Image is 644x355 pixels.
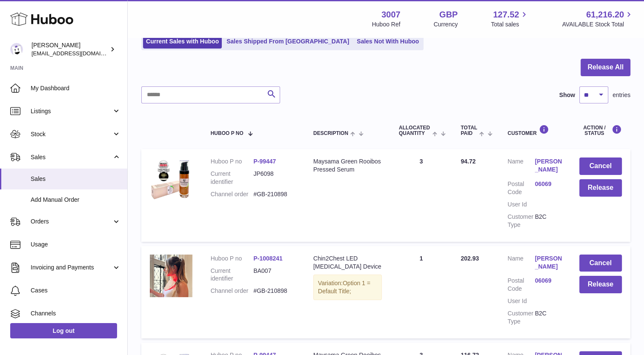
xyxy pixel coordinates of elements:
a: [PERSON_NAME] [535,255,562,271]
span: Description [313,131,348,136]
a: 06069 [535,180,562,188]
dt: Postal Code [507,180,535,196]
dd: JP6098 [253,170,296,186]
span: 127.52 [493,9,519,20]
a: 06069 [535,277,562,285]
div: [PERSON_NAME] [31,41,108,57]
div: Customer [507,125,562,136]
dd: #GB-210898 [253,287,296,295]
div: Variation: [313,275,382,300]
span: Total sales [491,20,529,29]
dt: User Id [507,200,535,209]
span: Cases [31,286,121,295]
a: Sales Shipped From [GEOGRAPHIC_DATA] [223,34,352,49]
img: bevmay@maysama.com [10,43,23,56]
span: Huboo P no [211,131,243,136]
span: 202.93 [461,255,479,262]
dt: Customer Type [507,309,535,326]
span: Invoicing and Payments [31,263,112,272]
strong: GBP [439,9,458,20]
span: 94.72 [461,158,475,165]
td: 1 [390,246,452,338]
a: Log out [10,323,117,338]
span: [EMAIL_ADDRESS][DOMAIN_NAME] [31,50,125,57]
dd: B2C [535,309,562,326]
a: Current Sales with Huboo [143,34,222,49]
a: P-1008241 [253,255,283,262]
button: Cancel [579,255,622,272]
dt: Channel order [211,190,254,198]
img: 1_b267aea5-91db-496f-be72-e1a57b430806.png [150,255,192,297]
a: 61,216.20 AVAILABLE Stock Total [562,9,634,29]
a: Sales Not With Huboo [354,34,422,49]
dt: Name [507,157,535,176]
a: 127.52 Total sales [491,9,529,29]
span: Sales [31,175,121,183]
span: Usage [31,240,121,249]
button: Release All [581,59,630,76]
span: Add Manual Order [31,196,121,204]
div: Huboo Ref [372,20,401,29]
a: P-99447 [253,158,276,165]
strong: 3007 [381,9,401,20]
dt: Name [507,255,535,273]
button: Cancel [579,157,622,175]
dd: BA007 [253,267,296,283]
span: Channels [31,309,121,318]
span: 61,216.20 [586,9,624,20]
label: Show [559,91,575,99]
dt: Channel order [211,287,254,295]
div: Maysama Green Rooibos Pressed Serum [313,157,382,174]
dt: User Id [507,297,535,305]
dt: Current identifier [211,267,254,283]
span: ALLOCATED Quantity [399,125,430,136]
dt: Postal Code [507,277,535,293]
span: Sales [31,153,112,161]
dd: #GB-210898 [253,190,296,198]
dt: Huboo P no [211,157,254,166]
span: Orders [31,218,112,226]
span: AVAILABLE Stock Total [562,20,634,29]
span: Option 1 = Default Title; [318,280,370,295]
div: Chin2Chest LED [MEDICAL_DATA] Device [313,255,382,271]
td: 3 [390,149,452,241]
span: Stock [31,130,112,138]
img: 30071627552388.png [150,157,192,200]
div: Currency [434,20,458,29]
button: Release [579,179,622,197]
span: Total paid [461,125,477,136]
dt: Customer Type [507,213,535,229]
span: entries [613,91,630,99]
span: Listings [31,107,112,115]
dt: Huboo P no [211,255,254,263]
dt: Current identifier [211,170,254,186]
dd: B2C [535,213,562,229]
span: My Dashboard [31,84,121,92]
a: [PERSON_NAME] [535,157,562,174]
button: Release [579,276,622,293]
div: Action / Status [579,125,622,136]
